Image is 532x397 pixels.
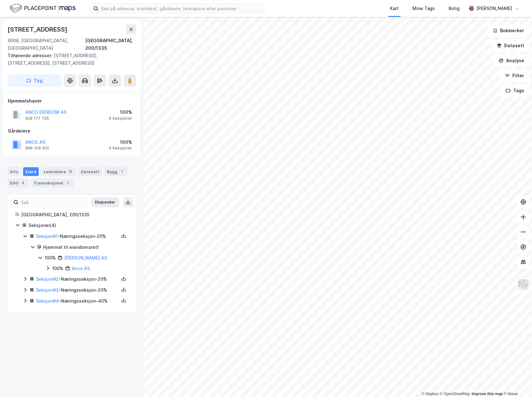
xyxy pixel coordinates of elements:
[28,222,128,229] div: Seksjoner ( 4 )
[7,74,61,87] button: Tag
[109,108,132,116] div: 100%
[31,178,74,187] div: Transaksjoner
[36,233,119,240] div: - Næringsseksjon - 20%
[67,168,73,175] div: 13
[449,5,460,12] div: Bolig
[91,197,119,207] button: Ekspander
[7,52,131,67] div: [STREET_ADDRESS], [STREET_ADDRESS], [STREET_ADDRESS]
[390,5,399,12] div: Kart
[109,138,132,146] div: 100%
[7,37,85,52] div: 9008, [GEOGRAPHIC_DATA], [GEOGRAPHIC_DATA]
[64,255,107,260] a: [PERSON_NAME] AS
[500,84,530,97] button: Tags
[109,116,132,121] div: 4 Seksjoner
[25,146,49,151] div: 996 319 202
[45,254,56,262] div: 100%
[21,211,128,219] div: [GEOGRAPHIC_DATA], 200/1335
[491,39,530,52] button: Datasett
[472,392,503,396] a: Improve this map
[25,116,49,121] div: 928 177 726
[119,168,125,175] div: 1
[8,127,136,135] div: Gårdeiere
[7,178,28,187] div: ESG
[104,167,127,176] div: Bygg
[36,287,59,293] a: Seksjon#3
[476,5,512,12] div: [PERSON_NAME]
[41,167,76,176] div: Leietakere
[43,244,128,251] div: Hjemmel til eiendomsrett
[10,3,76,14] img: logo.f888ab2527a4732fd821a326f86c7f29.svg
[65,180,71,186] div: 7
[8,97,136,105] div: Hjemmelshaver
[440,392,470,396] a: OpenStreetMap
[421,392,439,396] a: Mapbox
[109,146,132,151] div: 4 Seksjoner
[85,37,136,52] div: [GEOGRAPHIC_DATA], 200/1335
[493,54,530,67] button: Analyse
[412,5,435,12] div: Mine Tags
[501,367,532,397] div: Kontrollprogram for chat
[7,24,69,34] div: [STREET_ADDRESS]
[36,297,119,305] div: - Næringsseksjon - 40%
[78,167,102,176] div: Datasett
[23,167,39,176] div: Eiere
[487,24,530,37] button: Bokmerker
[36,275,119,283] div: - Næringsseksjon - 20%
[501,367,532,397] iframe: Chat Widget
[36,276,59,282] a: Seksjon#2
[18,198,87,207] input: Søk
[36,298,59,304] a: Seksjon#4
[517,279,529,290] img: Z
[98,4,265,13] input: Søk på adresse, matrikkel, gårdeiere, leietakere eller personer
[20,180,26,186] div: 3
[36,234,58,239] a: Seksjon#1
[72,266,90,271] a: Anco AS
[7,53,54,58] span: Tilhørende adresser:
[52,265,63,272] div: 100%
[500,69,530,82] button: Filter
[36,286,119,294] div: - Næringsseksjon - 20%
[7,167,21,176] div: Info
